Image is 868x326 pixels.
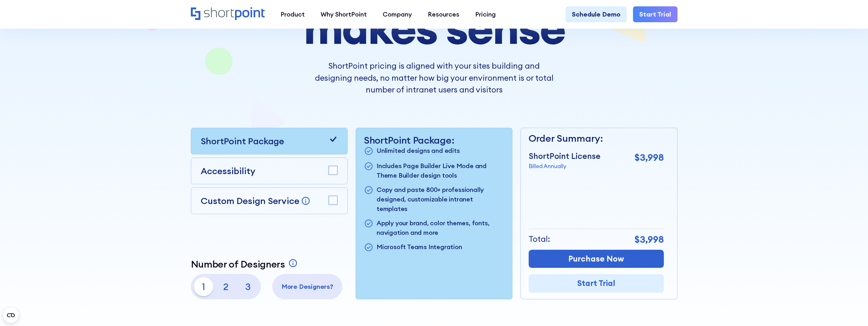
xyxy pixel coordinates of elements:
[315,60,553,96] p: ShortPoint pricing is aligned with your sites building and designing needs, no matter how big you...
[191,258,285,270] p: Number of Designers
[191,7,265,21] a: Home
[529,233,550,245] p: Total:
[321,10,367,19] div: Why ShortPoint
[635,232,664,247] p: $3,998
[201,134,284,148] p: ShortPoint Package
[275,282,339,291] p: More Designers?
[239,277,258,296] p: 3
[383,10,412,19] div: Company
[566,6,627,22] a: Schedule Demo
[216,277,235,296] p: 2
[191,258,299,270] a: Number of Designers
[475,10,496,19] div: Pricing
[201,195,299,207] p: Custom Design Service
[364,134,504,146] p: ShortPoint Package:
[377,185,504,214] p: Copy and paste 800+ professionally designed, customizable intranet templates
[467,6,504,22] a: Pricing
[377,146,460,156] p: Unlimited designs and edits
[313,6,375,22] a: Why ShortPoint
[194,277,213,296] p: 1
[377,161,504,180] p: Includes Page Builder Live Mode and Theme Builder design tools
[633,6,677,22] a: Start Trial
[3,308,18,323] button: Open CMP widget
[377,242,462,253] p: Microsoft Teams Integration
[529,274,664,293] a: Start Trial
[377,218,504,237] p: Apply your brand, color themes, fonts, navigation and more
[836,295,868,326] iframe: Chat Widget
[428,10,459,19] div: Resources
[836,295,868,326] div: Chatwidget
[529,150,601,162] p: ShortPoint License
[529,250,664,268] a: Purchase Now
[375,6,420,22] a: Company
[420,6,467,22] a: Resources
[529,131,664,146] p: Order Summary:
[201,164,255,178] p: Accessibility
[281,10,305,19] div: Product
[635,150,664,165] p: $3,998
[529,162,601,170] p: Billed Annually
[273,6,313,22] a: Product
